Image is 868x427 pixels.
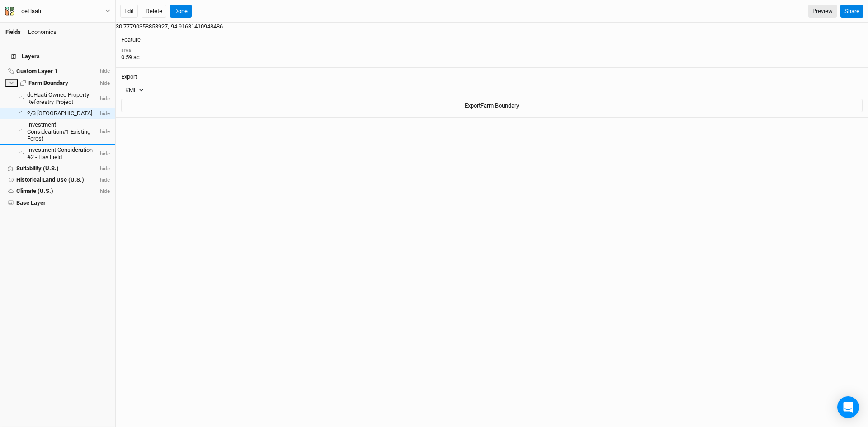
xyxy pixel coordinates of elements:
[125,86,137,95] div: KML
[98,150,110,157] span: hide
[5,47,110,66] h4: Layers
[16,176,84,183] div: Historical Land Use (U.S.)
[27,121,98,142] div: Investment Consideartion#1 Existing Forest
[170,5,192,18] button: Done
[16,68,57,75] div: Custom Layer 1
[5,6,111,16] button: deHaati
[27,146,98,160] div: Investment Consideration #2 - Hay Field
[98,68,110,74] span: hide
[27,146,93,160] span: Investment Consideration #2 - Hay Field
[16,68,57,75] span: Custom Layer 1
[840,5,863,18] button: Share
[98,95,110,102] span: hide
[133,54,140,61] span: ac
[16,176,84,183] span: Historical Land Use (U.S.)
[16,165,59,172] span: Suitability (U.S.)
[21,7,41,16] div: deHaati
[98,177,110,183] span: hide
[121,73,863,80] h4: Export
[98,165,110,172] span: hide
[808,5,837,18] a: Preview
[116,23,868,31] div: 30.77790358853927 , -94.91631410948486
[27,110,92,117] div: 2/3 Acre Pond
[121,36,863,43] h4: Feature
[120,5,138,18] button: Edit
[28,28,57,36] div: Economics
[142,5,166,18] button: Delete
[837,396,859,418] div: Open Intercom Messenger
[27,121,90,142] span: Investment Consideartion#1 Existing Forest
[27,91,92,105] span: deHaati Owned Property - Reforestry Project
[16,199,46,206] span: Base Layer
[16,199,46,206] div: Base Layer
[98,80,110,86] span: hide
[121,84,148,97] button: KML
[28,80,68,87] div: Farm Boundary
[5,28,21,35] a: Fields
[27,91,98,105] div: deHaati Owned Property - Reforestry Project
[27,110,92,117] span: 2/3 [GEOGRAPHIC_DATA]
[16,188,53,194] span: Climate (U.S.)
[16,188,53,195] div: Climate (U.S.)
[98,188,110,194] span: hide
[28,80,68,86] span: Farm Boundary
[98,128,110,135] span: hide
[16,165,59,172] div: Suitability (U.S.)
[121,47,863,54] div: area
[121,47,863,62] div: 0.59
[121,99,863,113] button: ExportFarm Boundary
[98,110,110,117] span: hide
